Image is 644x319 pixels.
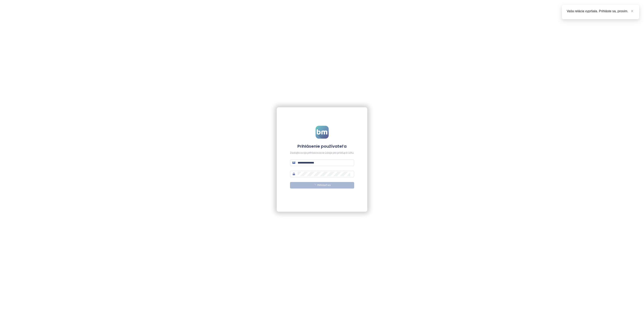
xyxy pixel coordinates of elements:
div: Vaša relácia vypršala. Prihláste sa, prosím. [567,9,634,14]
span: loading [313,184,316,186]
div: Zadajte svoje prihlasovacie údaje pre prístup k účtu. [290,151,354,155]
img: logo [316,126,329,139]
span: lock [292,173,295,175]
span: close [631,10,634,12]
span: Prihlásiť sa [317,183,331,187]
h4: Prihlásenie používateľa [290,143,354,149]
span: mail [292,161,295,164]
button: Prihlásiť sa [290,182,354,188]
